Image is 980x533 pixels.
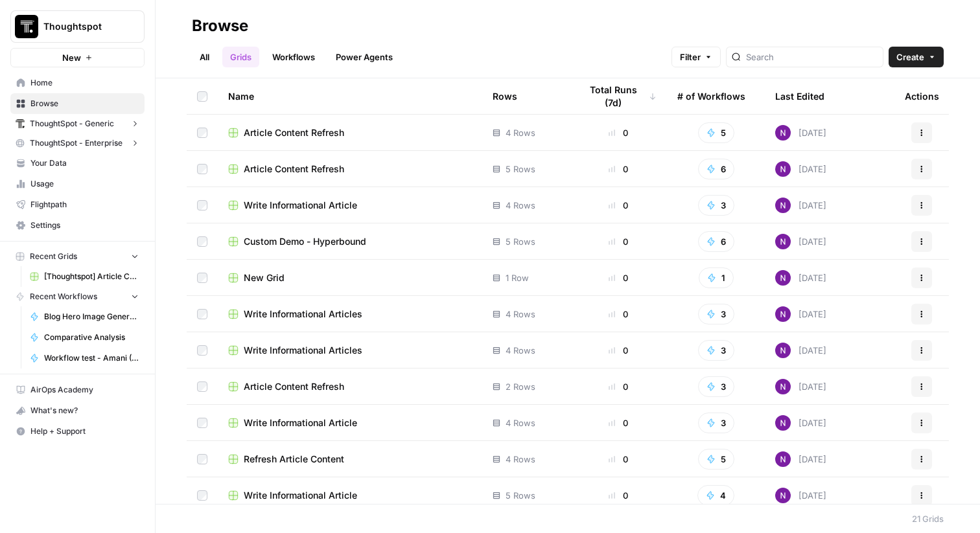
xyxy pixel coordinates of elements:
[30,251,77,262] span: Recent Grids
[580,163,657,176] div: 0
[30,77,139,89] span: Home
[244,416,357,429] span: Write Informational Article
[775,379,826,394] div: [DATE]
[30,157,139,169] span: Your Data
[775,415,826,431] div: [DATE]
[228,271,472,284] a: New Grid
[10,421,145,442] button: Help + Support
[580,453,657,466] div: 0
[580,126,657,139] div: 0
[580,489,657,502] div: 0
[30,291,97,302] span: Recent Workflows
[44,311,139,323] span: Blog Hero Image Generator
[43,20,122,33] span: Thoughtspot
[506,126,535,139] span: 4 Rows
[264,47,323,67] a: Workflows
[775,78,824,114] div: Last Edited
[775,234,791,249] img: kedmmdess6i2jj5txyq6cw0yj4oc
[228,78,472,114] div: Name
[775,451,826,467] div: [DATE]
[10,10,145,43] button: Workspace: Thoughtspot
[228,416,472,429] a: Write Informational Article
[580,344,657,357] div: 0
[506,163,535,176] span: 5 Rows
[580,416,657,429] div: 0
[506,308,535,321] span: 4 Rows
[10,114,145,133] button: ThoughtSpot - Generic
[896,51,924,63] span: Create
[775,488,791,503] img: kedmmdess6i2jj5txyq6cw0yj4oc
[24,266,145,287] a: [Thoughtspot] Article Creation
[10,93,145,114] a: Browse
[30,425,139,437] span: Help + Support
[775,415,791,431] img: kedmmdess6i2jj5txyq6cw0yj4oc
[775,488,826,503] div: [DATE]
[228,126,472,139] a: Article Content Refresh
[506,235,535,248] span: 5 Rows
[228,308,472,321] a: Write Informational Articles
[775,343,826,358] div: [DATE]
[30,98,139,109] span: Browse
[10,48,145,67] button: New
[10,153,145,174] a: Your Data
[775,379,791,394] img: kedmmdess6i2jj5txyq6cw0yj4oc
[580,235,657,248] div: 0
[775,343,791,358] img: kedmmdess6i2jj5txyq6cw0yj4oc
[680,51,701,63] span: Filter
[24,348,145,369] a: Workflow test - Amani (Intelligent Insights)
[698,304,734,324] button: 3
[698,159,734,179] button: 6
[10,194,145,215] a: Flightpath
[775,306,791,322] img: kedmmdess6i2jj5txyq6cw0yj4oc
[580,380,657,393] div: 0
[10,247,145,266] button: Recent Grids
[506,380,535,393] span: 2 Rows
[228,453,472,466] a: Refresh Article Content
[30,137,122,149] span: ThoughtSpot - Enterprise
[30,199,139,210] span: Flightpath
[10,400,145,421] button: What's new?
[244,453,344,466] span: Refresh Article Content
[775,125,791,141] img: kedmmdess6i2jj5txyq6cw0yj4oc
[228,199,472,212] a: Write Informational Article
[10,215,145,236] a: Settings
[698,449,734,470] button: 5
[580,78,657,114] div: Total Runs (7d)
[228,344,472,357] a: Write Informational Articles
[775,306,826,322] div: [DATE]
[506,344,535,357] span: 4 Rows
[580,199,657,212] div: 0
[10,73,145,93] a: Home
[15,15,38,38] img: Thoughtspot Logo
[244,344,362,357] span: Write Informational Articles
[775,270,826,286] div: [DATE]
[228,235,472,248] a: Custom Demo - Hyperbound
[775,125,826,141] div: [DATE]
[506,489,535,502] span: 5 Rows
[698,376,734,397] button: 3
[506,199,535,212] span: 4 Rows
[493,78,517,114] div: Rows
[775,198,791,213] img: kedmmdess6i2jj5txyq6cw0yj4oc
[44,271,139,282] span: [Thoughtspot] Article Creation
[775,234,826,249] div: [DATE]
[699,267,734,288] button: 1
[44,352,139,364] span: Workflow test - Amani (Intelligent Insights)
[677,78,745,114] div: # of Workflows
[30,384,139,396] span: AirOps Academy
[905,78,939,114] div: Actions
[775,451,791,467] img: kedmmdess6i2jj5txyq6cw0yj4oc
[192,16,248,36] div: Browse
[671,47,721,67] button: Filter
[775,161,791,177] img: kedmmdess6i2jj5txyq6cw0yj4oc
[775,198,826,213] div: [DATE]
[698,340,734,361] button: 3
[10,380,145,400] a: AirOps Academy
[244,199,357,212] span: Write Informational Article
[10,174,145,194] a: Usage
[62,51,81,64] span: New
[746,51,878,63] input: Search
[244,163,344,176] span: Article Content Refresh
[506,416,535,429] span: 4 Rows
[912,512,944,525] div: 21 Grids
